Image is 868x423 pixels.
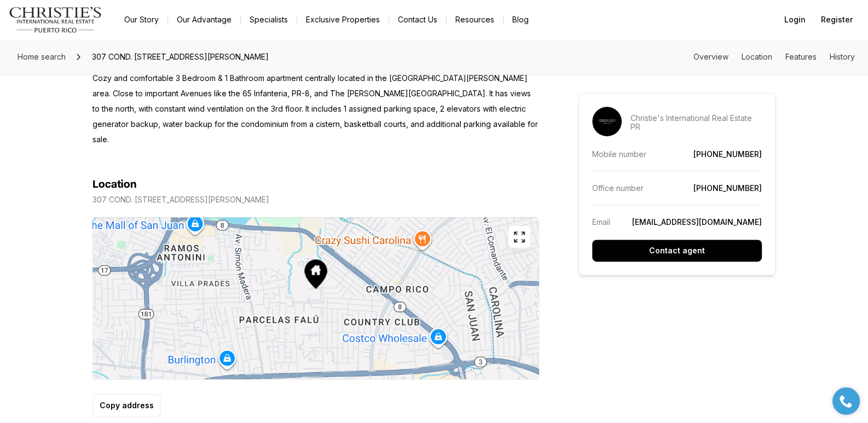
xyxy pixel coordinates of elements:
[92,394,161,417] button: Copy address
[389,12,446,27] button: Contact Us
[100,401,154,410] p: Copy address
[168,12,240,27] a: Our Advantage
[115,12,167,27] a: Our Story
[814,9,859,31] button: Register
[592,240,762,262] button: Contact agent
[92,217,539,379] img: Map of 307 COND. LOS ALMENDROS PLAZA II #2, SAN JUAN PR, 00924
[92,195,269,204] p: 307 COND. [STREET_ADDRESS][PERSON_NAME]
[632,217,762,227] a: [EMAIL_ADDRESS][DOMAIN_NAME]
[297,12,389,27] a: Exclusive Properties
[13,48,70,66] a: Home search
[784,15,806,24] span: Login
[693,52,728,61] a: Skip to: Overview
[630,114,762,131] p: Christie's International Real Estate PR
[778,9,812,31] button: Login
[241,12,297,27] a: Specialists
[92,71,539,147] p: Cozy and comfortable 3 Bedroom & 1 Bathroom apartment centrally located in the [GEOGRAPHIC_DATA][...
[9,7,102,33] img: logo
[830,52,855,61] a: Skip to: History
[447,12,503,27] a: Resources
[592,149,646,159] p: Mobile number
[504,12,537,27] a: Blog
[592,217,610,227] p: Email
[821,15,853,24] span: Register
[88,48,273,66] span: 307 COND. [STREET_ADDRESS][PERSON_NAME]
[18,52,66,61] span: Home search
[742,52,772,61] a: Skip to: Location
[785,52,817,61] a: Skip to: Features
[693,53,855,61] nav: Page section menu
[693,149,762,159] a: [PHONE_NUMBER]
[592,183,644,193] p: Office number
[92,178,137,191] h4: Location
[649,246,705,255] p: Contact agent
[693,183,762,193] a: [PHONE_NUMBER]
